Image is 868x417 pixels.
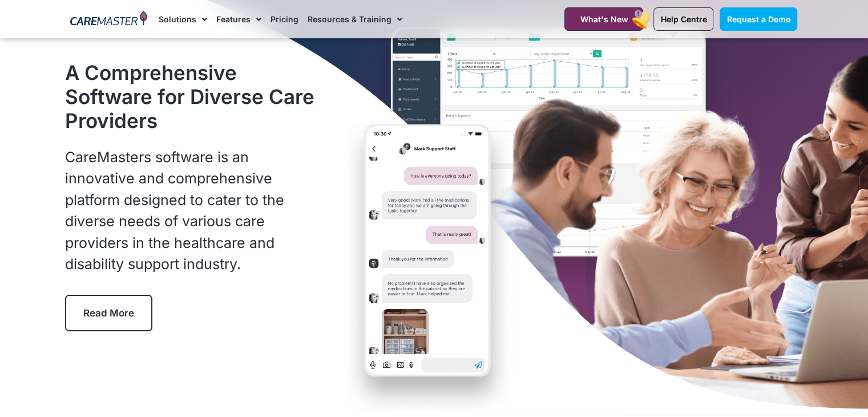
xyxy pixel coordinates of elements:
span: Read More [83,307,134,319]
a: What's New [564,7,643,31]
a: Read More [65,295,152,331]
span: Request a Demo [726,14,790,24]
img: CareMaster Logo [70,11,147,28]
span: Help Centre [660,14,706,24]
p: CareMasters software is an innovative and comprehensive platform designed to cater to the diverse... [65,147,322,275]
a: Help Centre [653,7,713,31]
h1: A Comprehensive Software for Diverse Care Providers [65,61,322,133]
span: What's New [580,14,628,24]
a: Request a Demo [720,7,797,31]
